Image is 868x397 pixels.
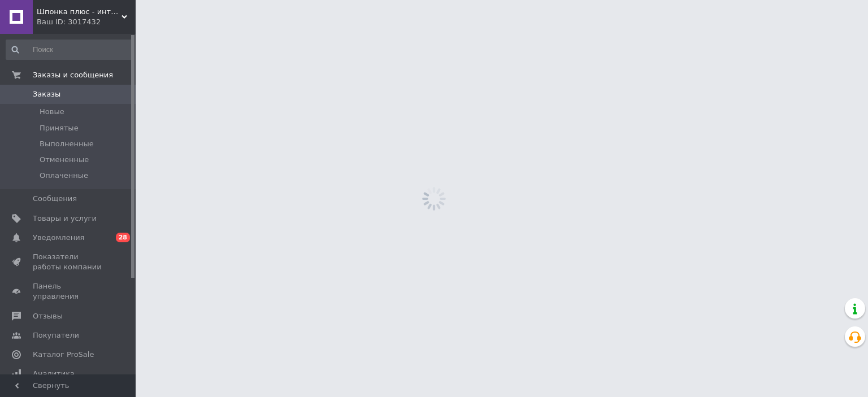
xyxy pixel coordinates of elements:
span: Принятые [40,123,79,133]
span: Аналитика [33,369,75,379]
span: Показатели работы компании [33,252,105,272]
span: 28 [116,233,130,242]
span: Товары и услуги [33,213,97,224]
span: Сообщения [33,194,77,204]
div: Ваш ID: 3017432 [37,17,136,27]
span: Заказы и сообщения [33,70,113,80]
span: Выполненные [40,139,94,149]
span: Уведомления [33,233,84,243]
span: Новые [40,107,64,117]
span: Покупатели [33,330,79,341]
span: Отмененные [40,155,89,165]
input: Поиск [6,40,133,60]
span: Оплаченные [40,171,88,181]
span: Шпонка плюс - интернет гипермаркет [37,7,121,17]
span: Каталог ProSale [33,350,94,360]
span: Заказы [33,89,60,99]
span: Отзывы [33,311,63,321]
span: Панель управления [33,281,105,302]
